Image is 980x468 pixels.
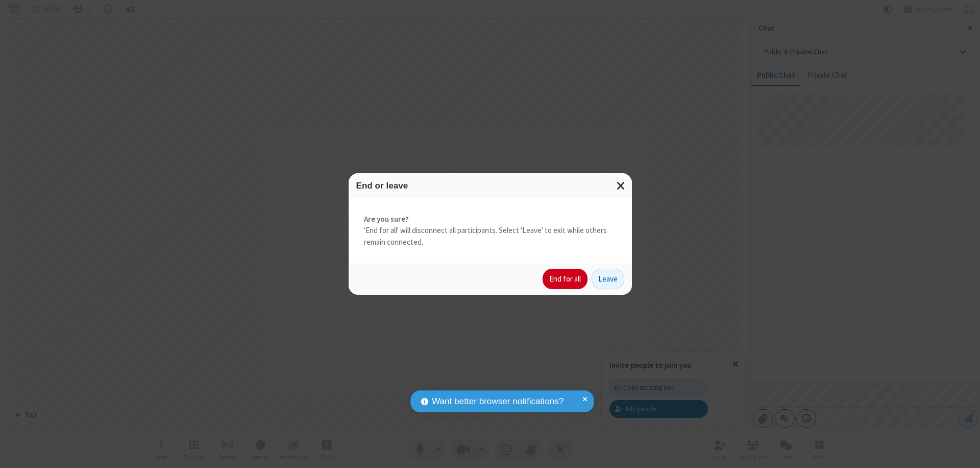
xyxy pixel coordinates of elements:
button: Leave [592,269,624,289]
strong: Are you sure? [364,214,617,225]
div: 'End for all' will disconnect all participants. Select 'Leave' to exit while others remain connec... [349,198,632,264]
button: End for all [543,269,587,289]
h3: End or leave [356,181,624,191]
button: Close modal [610,173,632,198]
span: Want better browser notifications? [432,395,563,408]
